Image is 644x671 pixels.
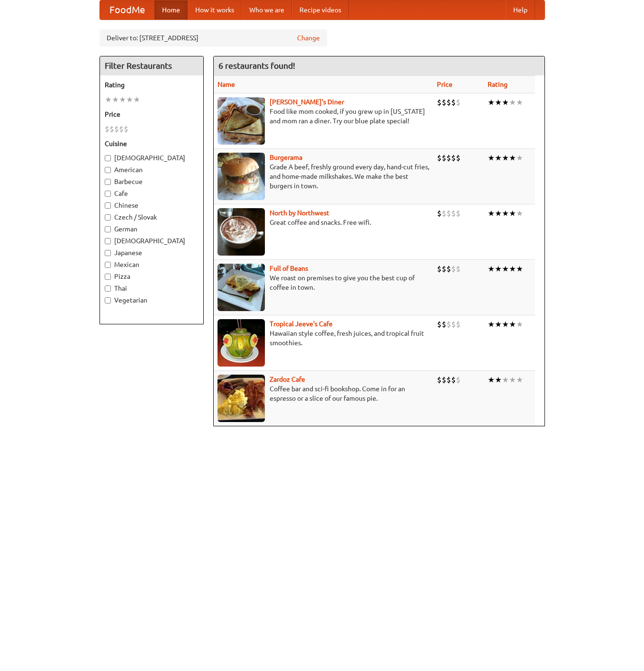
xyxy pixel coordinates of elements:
[456,153,461,163] li: $
[446,319,451,330] li: $
[516,97,523,108] li: ★
[509,153,516,163] li: ★
[270,154,302,161] b: Burgerama
[495,97,502,108] li: ★
[218,273,429,292] p: We roast on premises to give you the best cup of coffee in town.
[112,94,119,105] li: ★
[516,264,523,274] li: ★
[105,155,111,161] input: [DEMOGRAPHIC_DATA]
[105,110,199,119] h5: Price
[100,0,154,19] a: FoodMe
[100,56,203,75] h4: Filter Restaurants
[437,81,453,88] a: Price
[105,153,199,163] label: [DEMOGRAPHIC_DATA]
[446,97,451,108] li: $
[105,179,111,185] input: Barbecue
[502,264,509,274] li: ★
[218,384,429,403] p: Coffee bar and sci-fi bookshop. Come in for an espresso or a slice of our famous pie.
[109,124,114,134] li: $
[105,260,199,269] label: Mexican
[437,208,442,219] li: $
[509,208,516,219] li: ★
[105,297,111,303] input: Vegetarian
[105,236,199,246] label: [DEMOGRAPHIC_DATA]
[456,208,461,219] li: $
[126,94,133,105] li: ★
[270,265,308,272] a: Full of Beans
[188,0,242,19] a: How it works
[124,124,128,134] li: $
[218,264,265,311] img: beans.jpg
[451,153,456,163] li: $
[242,0,292,19] a: Who we are
[105,250,111,256] input: Japanese
[437,264,442,274] li: $
[105,274,111,280] input: Pizza
[105,262,111,268] input: Mexican
[442,153,446,163] li: $
[437,153,442,163] li: $
[105,212,199,222] label: Czech / Slovak
[456,375,461,385] li: $
[451,319,456,330] li: $
[509,264,516,274] li: ★
[488,319,495,330] li: ★
[105,165,199,175] label: American
[105,201,199,210] label: Chinese
[105,167,111,173] input: American
[495,208,502,219] li: ★
[456,97,461,108] li: $
[105,189,199,198] label: Cafe
[218,162,429,191] p: Grade A beef, freshly ground every day, hand-cut fries, and home-made milkshakes. We make the bes...
[218,61,295,70] ng-pluralize: 6 restaurants found!
[437,375,442,385] li: $
[446,375,451,385] li: $
[218,329,429,348] p: Hawaiian style coffee, fresh juices, and tropical fruit smoothies.
[218,107,429,126] p: Food like mom cooked, if you grew up in [US_STATE] and mom ran a diner. Try our blue plate special!
[451,375,456,385] li: $
[105,284,199,293] label: Thai
[488,153,495,163] li: ★
[218,375,265,422] img: zardoz.jpg
[218,218,429,227] p: Great coffee and snacks. Free wifi.
[488,208,495,219] li: ★
[446,153,451,163] li: $
[442,375,446,385] li: $
[105,226,111,232] input: German
[442,208,446,219] li: $
[100,29,327,46] div: Deliver to: [STREET_ADDRESS]
[516,319,523,330] li: ★
[516,208,523,219] li: ★
[495,264,502,274] li: ★
[218,153,265,200] img: burgerama.jpg
[292,0,349,19] a: Recipe videos
[105,191,111,197] input: Cafe
[488,264,495,274] li: ★
[506,0,535,19] a: Help
[442,97,446,108] li: $
[495,153,502,163] li: ★
[502,208,509,219] li: ★
[105,214,111,221] input: Czech / Slovak
[456,264,461,274] li: $
[451,208,456,219] li: $
[105,139,199,148] h5: Cuisine
[451,97,456,108] li: $
[446,264,451,274] li: $
[502,375,509,385] li: ★
[495,375,502,385] li: ★
[270,320,333,328] a: Tropical Jeeve's Cafe
[105,124,109,134] li: $
[270,209,329,217] a: North by Northwest
[509,319,516,330] li: ★
[119,124,124,134] li: $
[488,97,495,108] li: ★
[105,295,199,305] label: Vegetarian
[105,202,111,209] input: Chinese
[270,98,344,106] a: [PERSON_NAME]'s Diner
[105,224,199,234] label: German
[488,375,495,385] li: ★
